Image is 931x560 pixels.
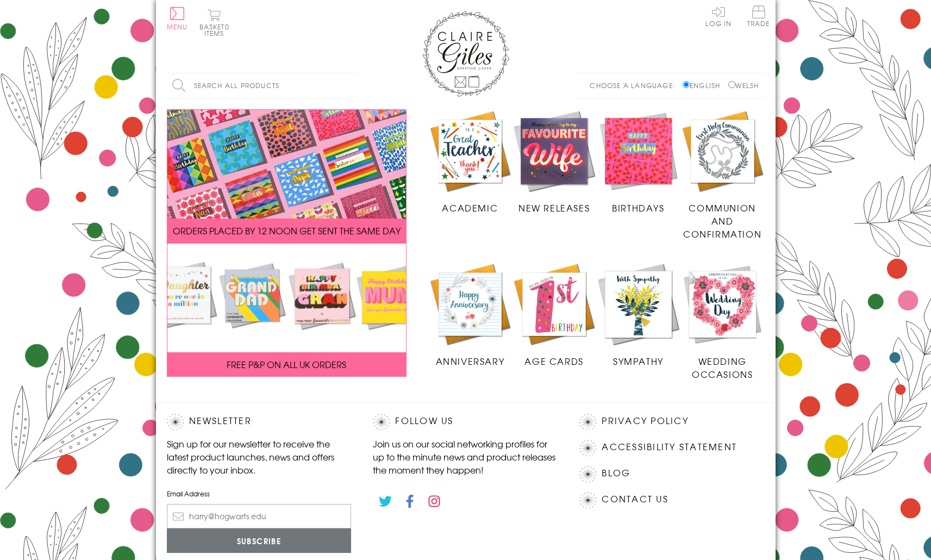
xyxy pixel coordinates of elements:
[747,5,770,29] a: Trade
[167,7,188,30] button: Menu
[518,201,590,214] span: New Releases
[227,358,346,371] span: FREE P&P ON ALL UK ORDERS
[692,354,753,381] span: Wedding Occasions
[705,5,732,27] a: Log In
[590,80,680,90] p: Choose a language:
[680,109,765,241] a: Communion and Confirmation
[728,81,735,88] input: Welsh
[373,437,558,476] p: Join us on our social networking profiles for up to the minute news and product releases the mome...
[167,22,188,32] span: Menu
[683,80,726,90] label: English
[428,109,513,215] a: Academic
[436,354,505,368] span: Anniversary
[596,262,680,368] a: Sympathy
[442,201,498,214] span: Academic
[422,11,509,97] img: Claire Giles Greetings Cards
[612,201,664,214] span: Birthdays
[512,109,596,215] a: New Releases
[428,262,513,368] a: Anniversary
[613,354,664,368] span: Sympathy
[167,414,352,430] h2: Newsletter
[346,73,357,98] input: Search
[167,504,352,528] input: harry@hogwarts.edu
[199,9,229,36] button: Basket0 items
[167,489,352,499] label: Email Address
[167,73,357,98] input: Search all products
[602,414,688,428] a: Privacy Policy
[728,80,759,90] label: Welsh
[167,437,352,476] p: Sign up for our newsletter to receive the latest product launches, news and offers directly to yo...
[683,201,761,240] span: Communion and Confirmation
[173,224,401,237] span: ORDERS PLACED BY 12 NOON GET SENT THE SAME DAY
[602,466,630,481] a: Blog
[602,492,668,507] a: Contact Us
[167,528,352,553] input: Subscribe
[524,354,583,368] span: Age Cards
[373,414,558,430] h2: Follow Us
[683,81,690,88] input: English
[747,5,770,27] span: Trade
[512,262,596,368] a: Age Cards
[602,440,737,455] a: Accessibility Statement
[596,109,680,215] a: Birthdays
[204,22,229,38] span: 0 items
[680,262,765,381] a: Wedding Occasions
